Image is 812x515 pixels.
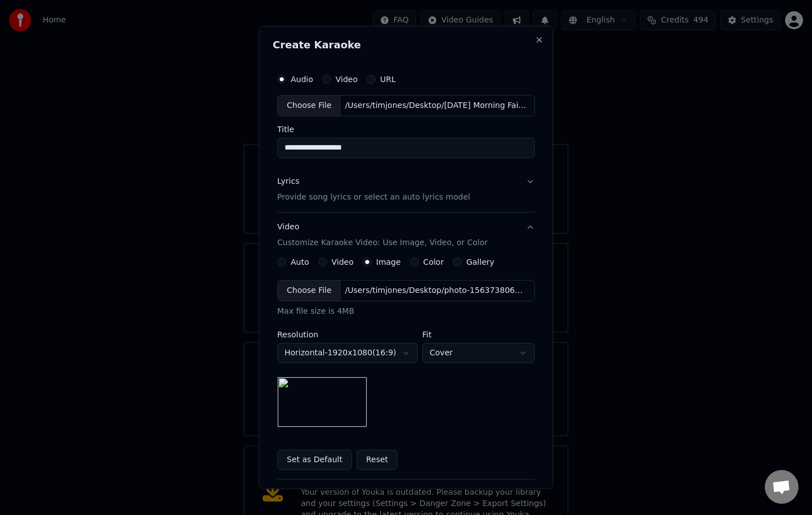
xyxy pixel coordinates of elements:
label: Auto [291,258,309,266]
div: VideoCustomize Karaoke Video: Use Image, Video, or Color [277,257,535,479]
button: Reset [357,450,398,470]
p: Customize Karaoke Video: Use Image, Video, or Color [277,237,488,249]
label: Video [336,75,358,83]
div: Choose File [278,281,341,301]
label: URL [380,75,396,83]
p: Provide song lyrics or select an auto lyrics model [277,192,470,203]
label: Fit [422,331,535,338]
button: LyricsProvide song lyrics or select an auto lyrics model [277,167,535,212]
label: Resolution [277,331,418,338]
button: Advanced [277,480,535,509]
div: Lyrics [277,176,299,187]
div: Choose File [278,96,341,116]
h2: Create Karaoke [273,40,539,50]
div: Video [277,222,488,249]
button: Set as Default [277,450,352,470]
button: VideoCustomize Karaoke Video: Use Image, Video, or Color [277,213,535,257]
label: Title [277,125,535,133]
div: /Users/timjones/Desktop/[DATE] Morning Faith.mp3 [341,100,532,111]
label: Video [332,258,354,266]
label: Audio [291,75,313,83]
label: Image [376,258,401,266]
div: /Users/timjones/Desktop/photo-1563738068154-8d2e9f19ed62.avif [341,285,532,296]
label: Color [423,258,444,266]
div: Max file size is 4MB [277,306,535,317]
label: Gallery [466,258,494,266]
